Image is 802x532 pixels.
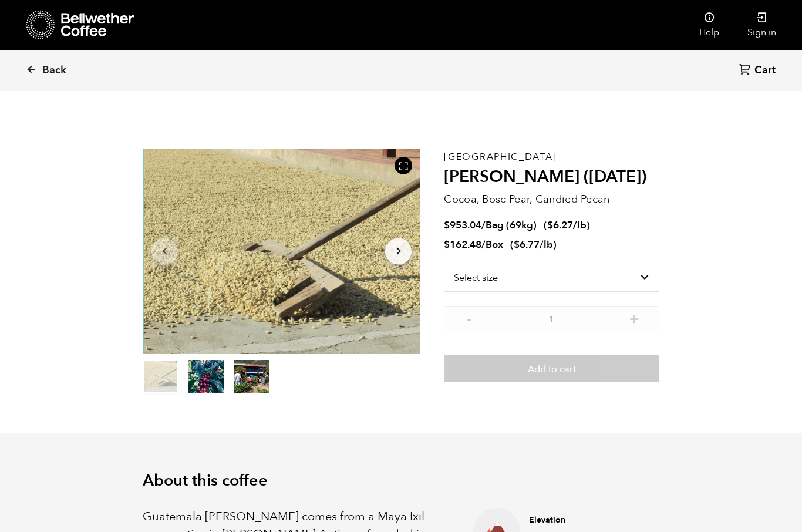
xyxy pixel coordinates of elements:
[540,238,553,251] span: /lb
[143,472,659,490] h2: About this coffee
[481,218,486,232] span: /
[42,63,66,78] span: Back
[547,218,553,232] span: $
[444,167,659,187] h2: [PERSON_NAME] ([DATE])
[486,238,503,251] span: Box
[444,218,481,232] bdi: 953.04
[444,191,659,207] p: Cocoa, Bosc Pear, Candied Pecan
[529,514,641,526] h4: Elevation
[444,238,481,251] bdi: 162.48
[573,218,587,232] span: /lb
[444,355,659,382] button: Add to cart
[754,63,776,78] span: Cart
[444,238,450,251] span: $
[514,238,540,251] bdi: 6.77
[461,312,476,324] button: -
[514,238,520,251] span: $
[486,218,537,232] span: Bag (69kg)
[444,218,450,232] span: $
[544,218,590,232] span: ( )
[739,63,779,79] a: Cart
[510,238,557,251] span: ( )
[627,312,642,324] button: +
[547,218,573,232] bdi: 6.27
[481,238,486,251] span: /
